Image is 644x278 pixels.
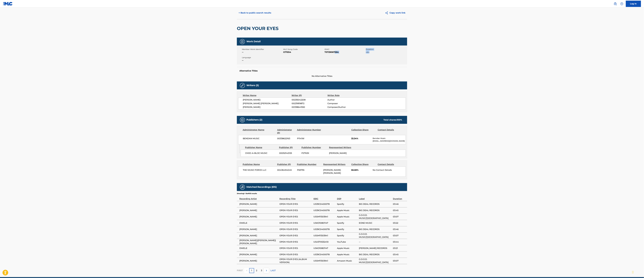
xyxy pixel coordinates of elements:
span: THE MUSIC FORCE LLC [243,169,275,172]
span: BIG DEAL RECORDS [359,209,392,212]
span: [PERSON_NAME] [239,253,278,256]
iframe: Chat Widget [631,266,644,278]
span: 00052142125 [279,152,300,155]
span: OPEN YOUR EYES [279,222,312,225]
h2: OPEN YOUR EYES [237,26,280,31]
button: < Back to public search results [237,10,273,16]
div: Help [619,1,624,6]
span: USKO10801147 [313,222,336,225]
span: [PERSON_NAME] [239,228,278,231]
span: [PERSON_NAME] RECORDS [359,247,392,250]
span: USA370532410 [313,240,336,243]
span: Spotify [337,234,358,237]
span: DWELE [239,247,278,250]
div: Publisher Name [243,163,275,166]
p: 3 [261,269,262,272]
span: USSM11303941 [313,215,336,218]
span: 00338641550 [292,106,327,109]
div: Administrator Number [297,128,321,134]
img: Copy work link [385,11,389,14]
span: [PERSON_NAME] [239,209,278,212]
h5: Writers (3) [246,84,259,87]
div: Writer Role [327,94,360,97]
span: [PERSON_NAME] [329,152,347,154]
span: OPEN YOUR EYES [279,253,312,256]
span: YouTube [337,240,358,243]
span: USSM11303941 [313,234,336,237]
span: 100 % [397,119,402,121]
span: 03:45 [393,253,406,256]
span: -- [359,240,392,243]
span: P1141W [297,137,321,140]
span: 00338622163 [277,137,295,140]
span: Duration [366,48,406,51]
img: MLC Logo [3,2,13,6]
div: Contact Details [378,163,402,166]
span: US39C0400078 [313,253,336,256]
span: [PERSON_NAME] [239,215,278,218]
span: 00231819872 [292,102,327,105]
span: MLC Song Code [283,48,324,51]
span: 03:46 [393,228,406,231]
span: US39C0400078 [313,209,336,212]
span: [PERSON_NAME] [239,203,278,206]
div: Total shares: [383,118,402,121]
a: Public Search [613,1,618,6]
span: OPEN YOUR EYES [279,247,312,250]
span: -- [242,59,283,62]
span: [PERSON_NAME] [239,234,278,237]
img: Writers [241,84,244,87]
span: G.O.O.D. MUSIC/[GEOGRAPHIC_DATA] [359,258,392,264]
span: USSM11303941 [313,259,336,262]
span: Composer/Author [327,106,360,109]
span: T0729067564 [325,51,365,54]
div: Drag [632,268,634,276]
span: Amazon Music [337,259,358,262]
div: Recording Title [279,195,312,200]
span: Spotify [337,203,358,206]
span: [PERSON_NAME] [243,98,292,101]
span: CHOC-A-BLOC MUSIC [245,152,277,155]
div: Writer Name [243,94,292,97]
div: Writer IPI [292,94,328,97]
span: ISWC [325,48,365,51]
span: OPEN YOUR EYES [279,228,312,231]
span: Author [327,98,360,101]
span: -- [242,51,283,54]
div: Publisher IPI [277,163,295,166]
span: Apple Music [337,247,358,250]
span: Spotify [337,222,358,225]
span: 03:07 [393,234,406,237]
div: Label [359,195,392,200]
a: Log In [626,1,641,7]
div: Represented Writers [323,163,349,166]
span: Composer [327,102,360,105]
span: US39C0400078 [313,228,336,231]
img: right [265,269,268,272]
span: Language [242,56,283,59]
span: OPEN YOUR EYES (ALBUM VERSION) [279,258,312,264]
span: 00436494045 [277,169,295,172]
div: Collection Share [351,128,376,134]
span: G.O.O.D. MUSIC/[GEOGRAPHIC_DATA] [359,233,392,239]
span: Apple Music [337,215,358,218]
span: DWELE [239,222,278,225]
span: [PERSON_NAME] [243,106,292,109]
div: Contact Details [378,128,402,134]
span: EONE MUSIC [359,222,392,225]
span: OPEN YOUR EYES [279,209,312,212]
span: 03:07 [393,215,406,218]
div: Collection Share [351,163,376,166]
span: 33.34% [351,137,371,140]
h5: Publishers (2) [246,118,262,121]
span: BIG DEAL RECORDS [359,228,392,231]
img: Matched Recordings [241,186,244,189]
span: 03:22 [393,222,406,225]
span: Member Work Identifier [242,48,283,51]
span: Apple Music [337,253,358,256]
span: [PERSON_NAME]|[PERSON_NAME]|[PERSON_NAME] [239,239,278,245]
span: OPEN YOUR EYES [279,215,312,218]
img: help [620,2,623,5]
div: ISRC [313,195,336,200]
div: Administrator IPI [277,128,295,134]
